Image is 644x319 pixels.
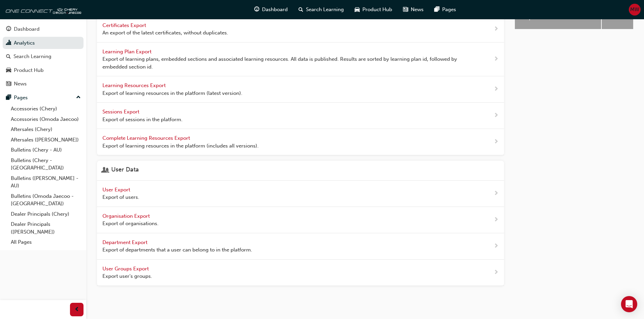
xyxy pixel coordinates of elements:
[97,260,504,286] a: User Groups Export Export user's groups.next-icon
[629,4,641,16] button: MW
[76,93,81,102] span: up-icon
[102,246,252,254] span: Export of departments that a user can belong to in the platform.
[494,111,499,120] span: next-icon
[102,272,152,280] span: Export user's groups.
[299,5,303,14] span: search-icon
[14,67,44,74] div: Product Hub
[6,95,11,101] span: pages-icon
[494,25,499,33] span: next-icon
[102,213,151,219] span: Organisation Export
[97,76,504,103] a: Learning Resources Export Export of learning resources in the platform (latest version).next-icon
[74,305,79,314] span: prev-icon
[8,209,84,219] a: Dealer Principals (Chery)
[102,193,139,201] span: Export of users.
[494,85,499,94] span: next-icon
[97,103,504,129] a: Sessions Export Export of sessions in the platform.next-icon
[293,3,349,17] a: search-iconSearch Learning
[102,109,141,115] span: Sessions Export
[3,50,84,63] a: Search Learning
[3,23,84,35] a: Dashboard
[102,89,242,97] span: Export of learning resources in the platform (latest version).
[102,187,132,193] span: User Export
[102,239,149,245] span: Department Export
[102,266,150,272] span: User Groups Export
[102,22,147,28] span: Certificates Export
[8,219,84,237] a: Dealer Principals ([PERSON_NAME])
[102,166,109,175] span: user-icon
[8,237,84,247] a: All Pages
[262,6,288,14] span: Dashboard
[3,3,81,16] img: oneconnect
[403,5,408,14] span: news-icon
[429,3,461,17] a: pages-iconPages
[97,181,504,207] a: User Export Export of users.next-icon
[111,166,139,175] h4: User Data
[3,78,84,90] a: News
[102,220,159,228] span: Export of organisations.
[97,207,504,233] a: Organisation Export Export of organisations.next-icon
[3,37,84,49] a: Analytics
[494,55,499,63] span: next-icon
[102,29,228,37] span: An export of the latest certificates, without duplicates.
[14,53,51,60] div: Search Learning
[14,80,27,88] div: News
[14,94,28,102] div: Pages
[3,91,84,104] button: Pages
[8,114,84,125] a: Accessories (Omoda Jaecoo)
[355,5,360,14] span: car-icon
[102,49,153,55] span: Learning Plan Export
[8,135,84,145] a: Aftersales ([PERSON_NAME])
[494,242,499,250] span: next-icon
[434,5,439,14] span: pages-icon
[8,145,84,155] a: Bulletins (Chery - AU)
[102,82,167,88] span: Learning Resources Export
[6,68,11,74] span: car-icon
[249,3,293,17] a: guage-iconDashboard
[494,268,499,277] span: next-icon
[8,191,84,209] a: Bulletins (Omoda Jaecoo - [GEOGRAPHIC_DATA])
[97,43,504,77] a: Learning Plan Export Export of learning plans, embedded sections and associated learning resource...
[8,104,84,114] a: Accessories (Chery)
[6,81,11,87] span: news-icon
[3,22,84,91] button: DashboardAnalyticsSearch LearningProduct HubNews
[494,138,499,146] span: next-icon
[621,296,637,312] div: Open Intercom Messenger
[442,6,456,14] span: Pages
[97,16,504,43] a: Certificates Export An export of the latest certificates, without duplicates.next-icon
[398,3,429,17] a: news-iconNews
[349,3,398,17] a: car-iconProduct Hub
[8,124,84,135] a: Aftersales (Chery)
[102,135,191,141] span: Complete Learning Resources Export
[8,173,84,191] a: Bulletins ([PERSON_NAME] - AU)
[102,116,183,124] span: Export of sessions in the platform.
[8,155,84,173] a: Bulletins (Chery - [GEOGRAPHIC_DATA])
[14,25,40,33] div: Dashboard
[362,6,392,14] span: Product Hub
[494,216,499,224] span: next-icon
[630,6,639,14] span: MW
[102,142,259,150] span: Export of learning resources in the platform (includes all versions).
[102,55,472,71] span: Export of learning plans, embedded sections and associated learning resources. All data is publis...
[411,6,424,14] span: News
[97,129,504,155] a: Complete Learning Resources Export Export of learning resources in the platform (includes all ver...
[6,40,11,46] span: chart-icon
[6,26,11,32] span: guage-icon
[97,233,504,260] a: Department Export Export of departments that a user can belong to in the platform.next-icon
[494,189,499,198] span: next-icon
[254,5,259,14] span: guage-icon
[3,64,84,77] a: Product Hub
[6,54,11,60] span: search-icon
[306,6,344,14] span: Search Learning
